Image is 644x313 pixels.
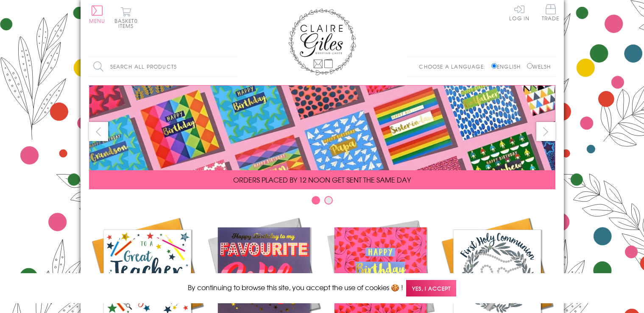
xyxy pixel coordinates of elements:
img: Claire Giles Greetings Cards [288,8,356,75]
button: next [536,122,555,141]
a: Trade [542,4,560,22]
div: Carousel Pagination [89,196,555,209]
a: Log In [509,4,530,21]
input: English [491,63,497,69]
button: Menu [89,6,106,23]
label: Welsh [527,63,551,70]
input: Welsh [527,63,532,69]
button: Carousel Page 2 [324,196,333,205]
button: Basket0 items [114,7,138,28]
input: Search all products [89,57,237,76]
span: Yes, I accept [406,280,456,296]
input: Search [229,57,237,76]
p: Choose a language: [419,63,490,70]
span: ORDERS PLACED BY 12 NOON GET SENT THE SAME DAY [233,175,411,185]
span: Menu [89,17,106,25]
span: Trade [542,4,560,21]
button: Carousel Page 1 (Current Slide) [312,196,320,205]
button: prev [89,122,108,141]
span: 0 items [118,17,138,30]
label: English [491,63,525,70]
